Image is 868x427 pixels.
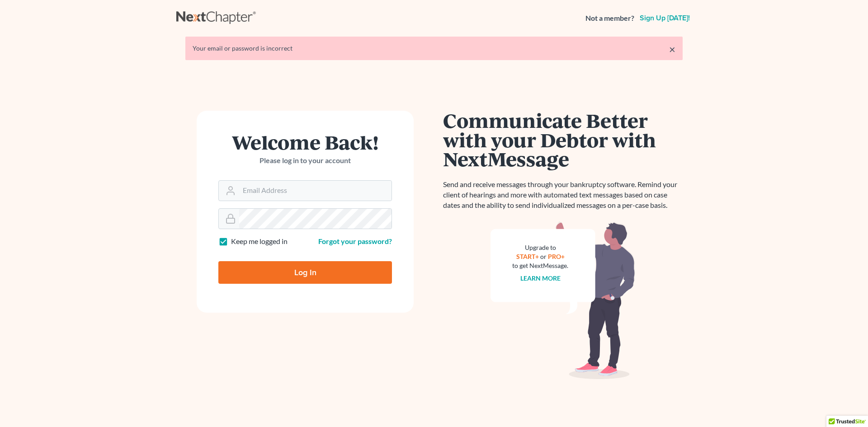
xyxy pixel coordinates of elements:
input: Log In [218,261,392,284]
div: Your email or password is incorrect [193,44,675,53]
div: to get NextMessage. [512,261,568,270]
a: PRO+ [548,253,565,260]
span: or [540,253,547,260]
a: START+ [516,253,539,260]
a: Forgot your password? [318,237,392,245]
input: Email Address [239,181,392,201]
a: Sign up [DATE]! [638,14,692,22]
label: Keep me logged in [231,236,288,247]
img: nextmessage_bg-59042aed3d76b12b5cd301f8e5b87938c9018125f34e5fa2b7a6b67550977c72.svg [491,221,635,380]
a: Learn more [520,274,561,282]
p: Send and receive messages through your bankruptcy software. Remind your client of hearings and mo... [443,179,683,211]
h1: Communicate Better with your Debtor with NextMessage [443,111,683,169]
h1: Welcome Back! [218,132,392,152]
strong: Not a member? [585,13,634,23]
a: × [669,44,675,55]
p: Please log in to your account [218,155,392,166]
div: Upgrade to [512,243,568,252]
